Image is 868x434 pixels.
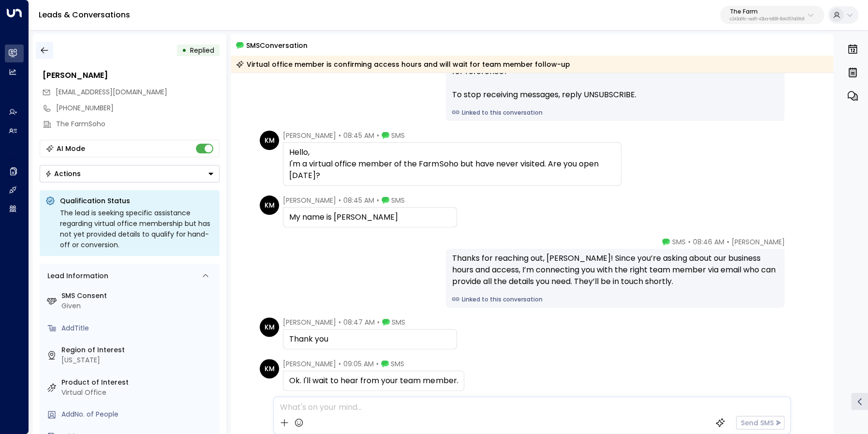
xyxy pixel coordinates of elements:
[726,237,729,247] span: •
[338,195,341,205] span: •
[343,195,374,205] span: 08:45 AM
[44,271,108,281] div: Lead Information
[60,208,214,250] div: The lead is seeking specific assistance regarding virtual office membership but has not yet provi...
[343,317,375,327] span: 08:47 AM
[377,195,379,205] span: •
[182,42,187,59] div: •
[289,333,451,345] div: Thank you
[61,291,216,301] label: SMS Consent
[392,317,405,327] span: SMS
[452,295,779,304] a: Linked to this conversation
[40,165,220,182] div: Button group with a nested menu
[788,237,808,256] img: 5_headshot.jpg
[788,401,808,420] img: 5_headshot.jpg
[338,131,341,140] span: •
[289,211,451,223] div: My name is [PERSON_NAME]
[289,147,615,181] div: Hello, I'm a virtual office member of the FarmSoho but have never visited. Are you open [DATE]?
[730,17,805,21] p: c243a0fc-aaf0-42ba-b839-8d4357a03fd1
[391,131,405,140] span: SMS
[56,119,220,129] div: The FarmSoho
[60,196,214,206] p: Qualification Status
[343,359,374,369] span: 09:05 AM
[61,409,216,419] div: AddNo. of People
[61,301,216,311] div: Given
[56,87,167,97] span: [EMAIL_ADDRESS][DOMAIN_NAME]
[39,9,130,20] a: Leads & Conversations
[377,317,380,327] span: •
[391,359,404,369] span: SMS
[56,87,167,97] span: Kmagloire7@gmail.com
[260,317,279,337] div: KM
[260,131,279,150] div: KM
[236,60,570,69] div: Virtual office member is confirming access hours and will wait for team member follow-up
[377,131,379,140] span: •
[40,165,220,182] button: Actions
[338,317,341,327] span: •
[61,388,216,398] div: Virtual Office
[61,323,216,333] div: AddTitle
[283,317,336,327] span: [PERSON_NAME]
[260,359,279,378] div: KM
[283,195,336,205] span: [PERSON_NAME]
[376,359,379,369] span: •
[730,9,805,15] p: The Farm
[57,144,85,153] div: AI Mode
[61,355,216,365] div: [US_STATE]
[260,195,279,215] div: KM
[720,6,824,24] button: The Farmc243a0fc-aaf0-42ba-b839-8d4357a03fd1
[343,131,374,140] span: 08:45 AM
[672,237,685,247] span: SMS
[452,253,779,287] div: Thanks for reaching out, [PERSON_NAME]! Since you’re asking about our business hours and access, ...
[688,237,690,247] span: •
[731,237,784,247] span: [PERSON_NAME]
[61,345,216,355] label: Region of Interest
[391,195,405,205] span: SMS
[43,70,220,81] div: [PERSON_NAME]
[338,359,341,369] span: •
[190,45,214,55] span: Replied
[56,103,220,113] div: [PHONE_NUMBER]
[283,359,336,369] span: [PERSON_NAME]
[246,40,308,51] span: SMS Conversation
[61,377,216,388] label: Product of Interest
[283,131,336,140] span: [PERSON_NAME]
[452,108,779,117] a: Linked to this conversation
[45,169,81,178] div: Actions
[289,375,458,387] div: Ok. I'll wait to hear from your team member.
[692,237,724,247] span: 08:46 AM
